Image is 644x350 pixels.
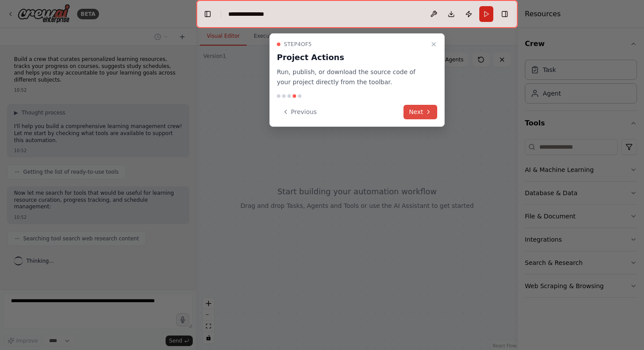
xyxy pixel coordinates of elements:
[202,8,214,20] button: Hide left sidebar
[277,51,427,64] h3: Project Actions
[403,105,437,119] button: Next
[277,67,427,87] p: Run, publish, or download the source code of your project directly from the toolbar.
[428,39,439,50] button: Close walkthrough
[284,41,312,48] span: Step 4 of 5
[277,105,322,119] button: Previous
